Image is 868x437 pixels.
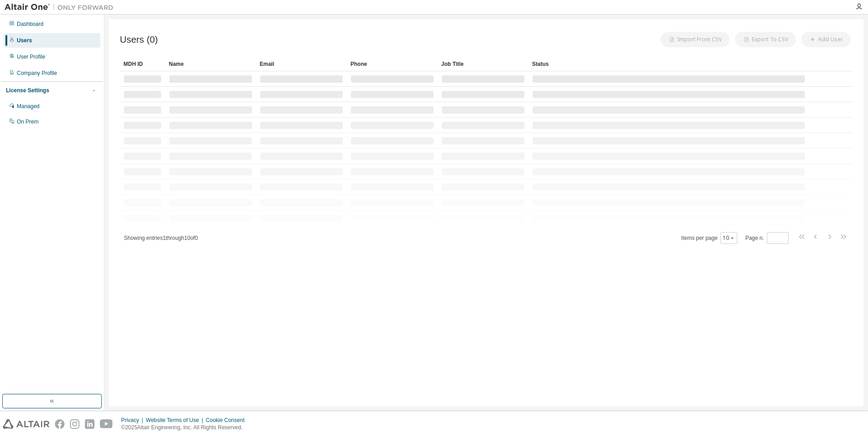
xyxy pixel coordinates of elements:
img: instagram.svg [70,419,79,429]
p: © 2025 Altair Engineering, Inc. All Rights Reserved. [121,424,250,432]
img: facebook.svg [55,419,64,429]
span: Page n. [745,232,789,244]
div: Company Profile [17,70,57,77]
button: 10 [723,234,735,242]
div: Dashboard [17,20,44,28]
div: License Settings [6,87,49,94]
button: Add User [801,32,851,47]
div: Name [169,57,252,71]
img: Altair One [5,3,118,12]
div: Managed [17,103,39,110]
div: User Profile [17,53,45,60]
img: altair_logo.svg [3,419,49,429]
span: Users (0) [120,35,158,45]
div: Cookie Consent [206,417,250,424]
button: Import From CSV [661,32,730,47]
div: Phone [350,57,434,71]
div: MDH ID [123,57,162,71]
img: youtube.svg [100,419,113,429]
div: Privacy [121,417,146,424]
span: Showing entries 1 through 10 of 0 [124,235,198,241]
div: Email [260,57,343,71]
img: linkedin.svg [85,419,94,429]
div: Status [532,57,805,71]
div: Website Terms of Use [146,417,206,424]
div: Users [17,37,32,44]
div: On Prem [17,118,39,125]
span: Items per page [681,232,737,244]
button: Export To CSV [735,32,796,47]
div: Job Title [441,57,525,71]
